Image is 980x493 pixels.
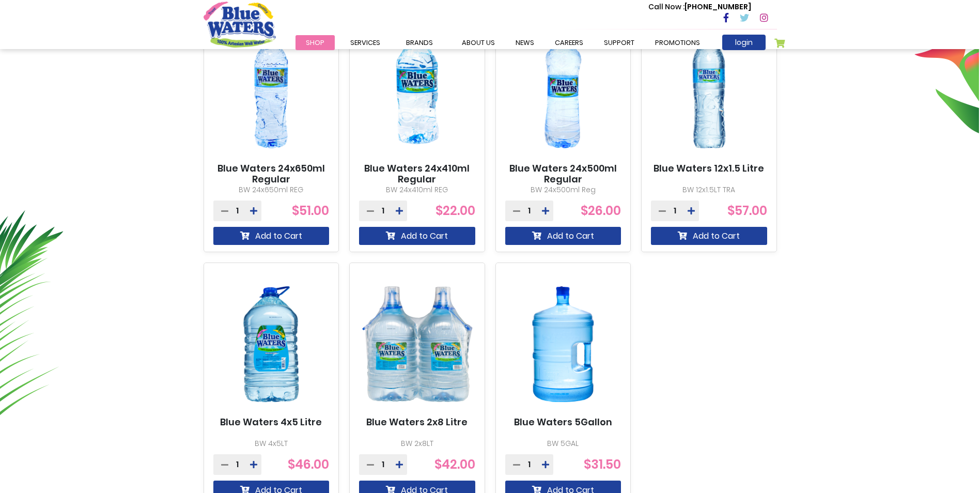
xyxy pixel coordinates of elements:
a: support [594,35,645,50]
a: careers [545,35,594,50]
p: BW 5GAL [505,438,621,449]
button: Add to Cart [505,227,621,245]
a: Blue Waters 2x8 Litre [366,417,468,428]
img: Blue Waters 2x8 Litre [359,272,475,417]
span: $42.00 [434,456,475,473]
span: $22.00 [435,202,475,219]
p: BW 24x500ml Reg [505,184,621,195]
p: BW 4x5LT [213,438,330,449]
button: Add to Cart [213,227,330,245]
span: Shop [306,38,324,48]
a: Blue Waters 4x5 Litre [220,417,322,428]
button: Add to Cart [651,227,767,245]
img: Blue Waters 24x500ml Regular [505,18,621,163]
a: News [505,35,545,50]
img: Blue Waters 5Gallon [505,272,621,417]
img: Blue Waters 12x1.5 Litre [651,18,767,163]
span: $46.00 [288,456,329,473]
a: store logo [204,2,276,47]
span: $26.00 [581,202,621,219]
p: BW 2x8LT [359,438,475,449]
a: Blue Waters 24x500ml Regular [505,163,621,185]
img: Blue Waters 4x5 Litre [213,272,330,417]
span: Services [350,38,380,48]
span: Brands [406,38,433,48]
a: about us [452,35,505,50]
p: BW 24x410ml REG [359,184,475,195]
span: $51.00 [292,202,329,219]
button: Add to Cart [359,227,475,245]
p: BW 24x650ml REG [213,184,330,195]
a: Blue Waters 24x410ml Regular [359,163,475,185]
a: Blue Waters 5Gallon [514,417,612,428]
span: $31.50 [584,456,621,473]
span: Call Now : [648,2,685,12]
a: login [722,35,766,50]
img: Blue Waters 24x410ml Regular [359,18,475,163]
a: Blue Waters 24x650ml Regular [213,163,330,185]
span: $57.00 [727,202,767,219]
p: [PHONE_NUMBER] [648,2,751,12]
a: Blue Waters 12x1.5 Litre [654,163,764,174]
a: Promotions [645,35,710,50]
p: BW 12x1.5LT TRA [651,184,767,195]
img: Blue Waters 24x650ml Regular [213,18,330,163]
